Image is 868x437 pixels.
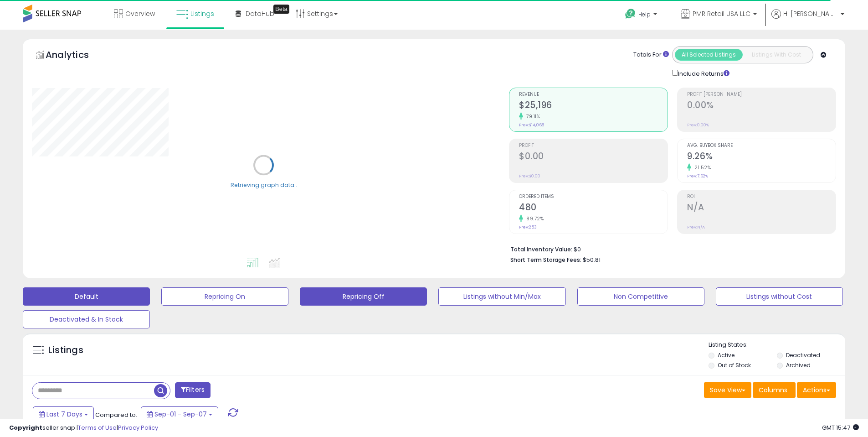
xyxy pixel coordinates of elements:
span: Overview [125,9,155,18]
div: Retrieving graph data.. [231,181,297,189]
strong: Copyright [9,423,42,432]
small: Prev: $14,068 [519,122,544,128]
span: Compared to: [95,411,137,419]
h2: 9.26% [687,151,836,163]
button: Save View [704,382,751,398]
label: Active [718,351,734,359]
small: 21.52% [691,164,711,171]
button: Columns [753,382,796,398]
h2: N/A [687,202,836,214]
span: PMR Retail USA LLC [693,9,750,18]
span: Ordered Items [519,194,668,199]
span: Columns [759,385,787,395]
label: Out of Stock [718,361,751,369]
h2: 0.00% [687,100,836,112]
span: Help [638,10,651,18]
button: Repricing On [161,287,288,306]
div: seller snap | | [9,424,158,432]
label: Deactivated [786,351,820,359]
span: Profit [519,143,668,148]
button: Sep-01 - Sep-07 [141,406,218,422]
a: Privacy Policy [118,423,158,432]
span: 2025-09-15 15:47 GMT [822,423,859,432]
small: Prev: $0.00 [519,173,540,179]
div: Include Returns [665,68,740,78]
a: Help [618,1,666,30]
small: Prev: 7.62% [687,173,708,179]
b: Short Term Storage Fees: [510,256,581,264]
li: $0 [510,243,829,254]
span: DataHub [246,9,274,18]
button: Deactivated & In Stock [23,310,150,328]
small: Prev: 253 [519,224,537,230]
span: Revenue [519,92,668,97]
span: ROI [687,194,836,199]
i: Get Help [625,8,636,20]
span: Avg. Buybox Share [687,143,836,148]
label: Archived [786,361,811,369]
span: Listings [190,9,214,18]
h2: $0.00 [519,151,668,163]
button: Filters [175,382,211,398]
button: Last 7 Days [33,406,94,422]
a: Hi [PERSON_NAME] [771,9,844,30]
p: Listing States: [709,341,845,349]
span: Hi [PERSON_NAME] [783,9,838,18]
div: Totals For [633,51,669,59]
button: Default [23,287,150,306]
span: Sep-01 - Sep-07 [154,410,207,419]
button: All Selected Listings [675,49,743,61]
small: 89.72% [523,215,544,222]
button: Repricing Off [300,287,427,306]
small: Prev: 0.00% [687,122,709,128]
small: 79.11% [523,113,540,120]
small: Prev: N/A [687,224,705,230]
span: Last 7 Days [46,410,82,419]
button: Actions [797,382,836,398]
span: $50.81 [583,255,601,264]
h5: Analytics [46,48,107,63]
h5: Listings [48,344,83,357]
div: Tooltip anchor [273,5,289,14]
a: Terms of Use [78,423,117,432]
span: Profit [PERSON_NAME] [687,92,836,97]
button: Listings without Min/Max [438,287,565,306]
button: Listings With Cost [742,49,810,61]
button: Non Competitive [577,287,704,306]
h2: 480 [519,202,668,214]
b: Total Inventory Value: [510,245,572,253]
button: Listings without Cost [716,287,843,306]
h2: $25,196 [519,100,668,112]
